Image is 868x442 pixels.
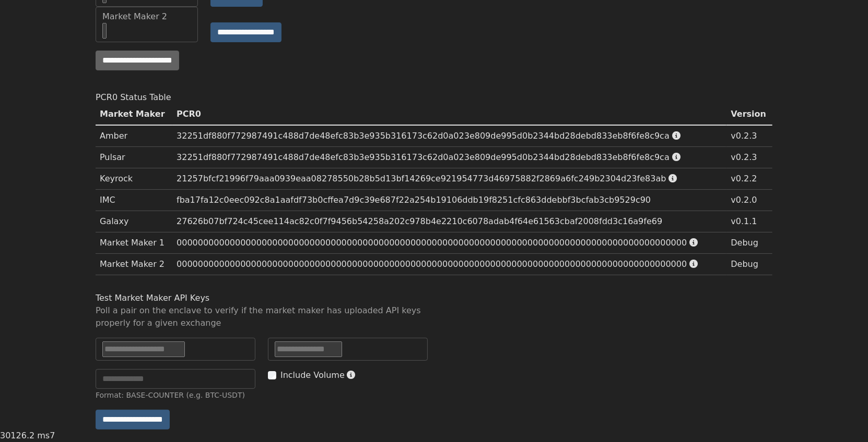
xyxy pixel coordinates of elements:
[96,211,172,232] td: Galaxy
[172,104,726,125] th: PCR0
[726,147,772,168] td: v0.2.3
[172,125,726,147] td: 32251df880f772987491c488d7de48efc83b3e935b316173c62d0a023e809de995d0b2344bd28debd833eb8f6fe8c9ca
[172,168,726,190] td: 21257bfcf21996f79aaa0939eaa08278550b28b5d13bf14269ce921954773d46975882f2869a6fc249b2304d23fe83ab
[96,125,172,147] td: Amber
[37,431,50,440] span: ms
[96,147,172,168] td: Pulsar
[726,190,772,211] td: v0.2.0
[726,168,772,190] td: v0.2.2
[102,10,191,23] div: Market Maker 2
[96,391,245,399] small: Format: BASE-COUNTER (e.g. BTC-USDT)
[280,369,345,382] label: Include Volume
[726,232,772,254] td: Debug
[96,190,172,211] td: IMC
[96,232,172,254] td: Market Maker 1
[96,91,772,104] div: PCR0 Status Table
[172,211,726,232] td: 27626b07bf724c45cee114ac82c0f7f9456b54258a202c978b4e2210c6078adab4f64e61563cbaf2008fdd3c16a9fe69
[177,238,687,248] span: 000000000000000000000000000000000000000000000000000000000000000000000000000000000000000000000000
[172,147,726,168] td: 32251df880f772987491c488d7de48efc83b3e935b316173c62d0a023e809de995d0b2344bd28debd833eb8f6fe8c9ca
[726,125,772,147] td: v0.2.3
[172,190,726,211] td: fba17fa12c0eec092c8a1aafdf73b0cffea7d9c39e687f22a254b19106ddb19f8251cfc863ddebbf3bcfab3cb9529c90
[96,168,172,190] td: Keyrock
[50,431,55,440] span: 7
[96,304,428,329] div: Poll a pair on the enclave to verify if the market maker has uploaded API keys properly for a giv...
[96,104,172,125] th: Market Maker
[726,211,772,232] td: v0.1.1
[726,254,772,275] td: Debug
[726,104,772,125] th: Version
[96,292,428,304] div: Test Market Maker API Keys
[96,254,172,275] td: Market Maker 2
[177,259,687,269] span: 000000000000000000000000000000000000000000000000000000000000000000000000000000000000000000000000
